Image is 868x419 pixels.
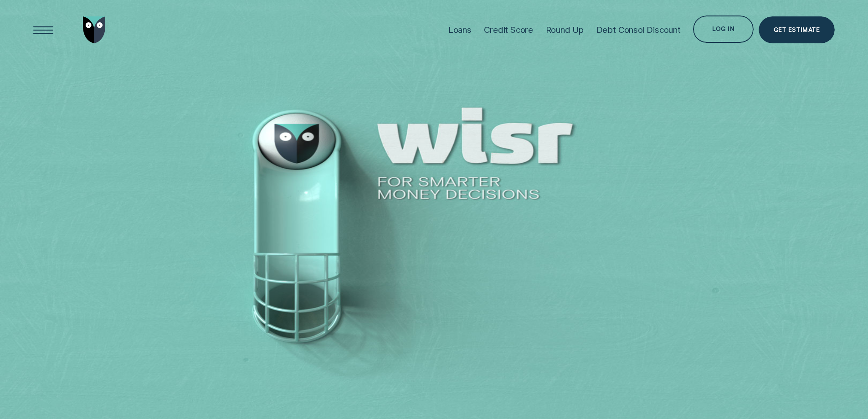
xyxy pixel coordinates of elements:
[693,16,753,43] button: Log in
[30,16,57,44] button: Open Menu
[83,16,106,44] img: Wisr
[448,25,472,35] div: Loans
[546,25,584,35] div: Round Up
[484,25,533,35] div: Credit Score
[596,25,681,35] div: Debt Consol Discount
[759,16,835,44] a: Get Estimate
